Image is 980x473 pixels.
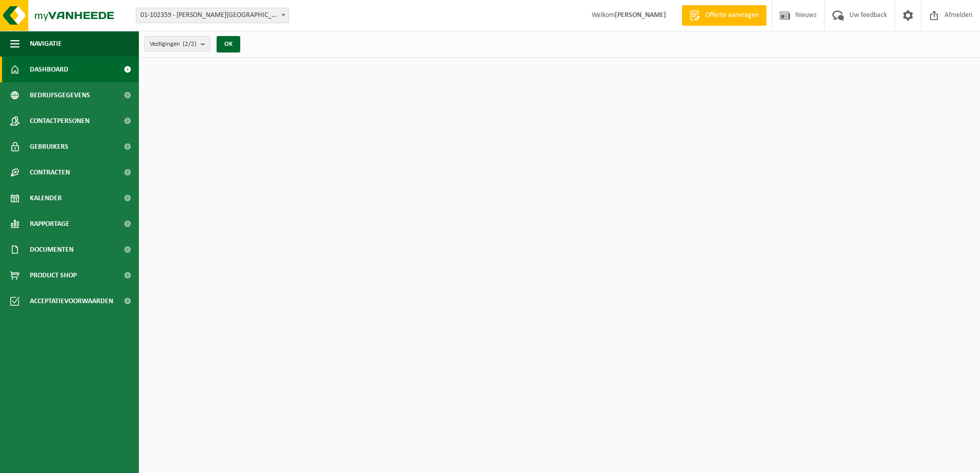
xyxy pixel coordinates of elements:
[150,37,197,52] span: Vestigingen
[144,36,210,51] button: Vestigingen(2/2)
[30,160,70,185] span: Contracten
[136,8,289,23] span: 01-102359 - CHARLES KESTELEYN - GENT
[30,134,68,160] span: Gebruikers
[703,10,761,21] span: Offerte aanvragen
[682,5,767,26] a: Offerte aanvragen
[217,36,240,52] button: OK
[30,82,90,108] span: Bedrijfsgegevens
[183,41,197,47] count: (2/2)
[30,108,90,134] span: Contactpersonen
[30,211,69,237] span: Rapportage
[30,262,77,288] span: Product Shop
[136,8,289,23] span: 01-102359 - CHARLES KESTELEYN - GENT
[30,31,62,57] span: Navigatie
[615,11,666,19] strong: [PERSON_NAME]
[30,57,68,82] span: Dashboard
[30,185,62,211] span: Kalender
[30,237,74,262] span: Documenten
[30,288,113,314] span: Acceptatievoorwaarden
